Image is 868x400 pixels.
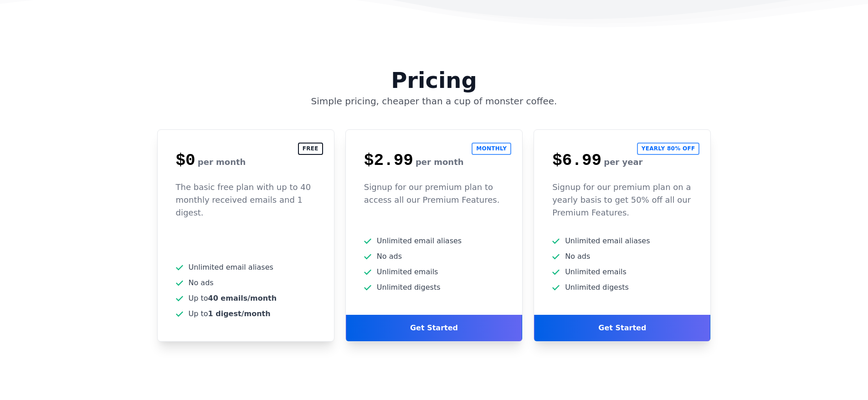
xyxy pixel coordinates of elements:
[565,282,629,293] span: Unlimited digests
[152,95,717,108] p: Simple pricing, cheaper than a cup of monster coffee.
[189,262,273,273] span: Unlimited email aliases
[176,151,195,170] span: $0
[604,157,642,167] span: per year
[534,315,710,341] div: Get Started
[208,294,277,303] b: 40 emails/month
[298,143,323,155] h2: Free
[552,181,692,219] p: Signup for our premium plan on a yearly basis to get 50% off all our Premium Features.
[637,143,700,155] h2: Yearly 80% off
[346,315,522,341] div: Get Started
[472,143,511,155] h2: Monthly
[416,157,464,167] span: per month
[377,282,441,293] span: Unlimited digests
[552,151,601,170] span: $6.99
[377,251,402,262] span: No ads
[208,309,271,318] b: 1 digest/month
[198,157,246,167] span: per month
[364,181,504,206] p: Signup for our premium plan to access all our Premium Features.
[152,47,717,91] h2: Pricing
[364,151,413,170] span: $2.99
[189,308,271,319] span: Up to
[565,267,627,277] span: Unlimited emails
[189,277,214,288] span: No ads
[565,236,650,246] span: Unlimited email aliases
[189,293,277,304] span: Up to
[565,251,590,262] span: No ads
[176,181,316,219] p: The basic free plan with up to 40 monthly received emails and 1 digest.
[377,267,438,277] span: Unlimited emails
[377,236,462,246] span: Unlimited email aliases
